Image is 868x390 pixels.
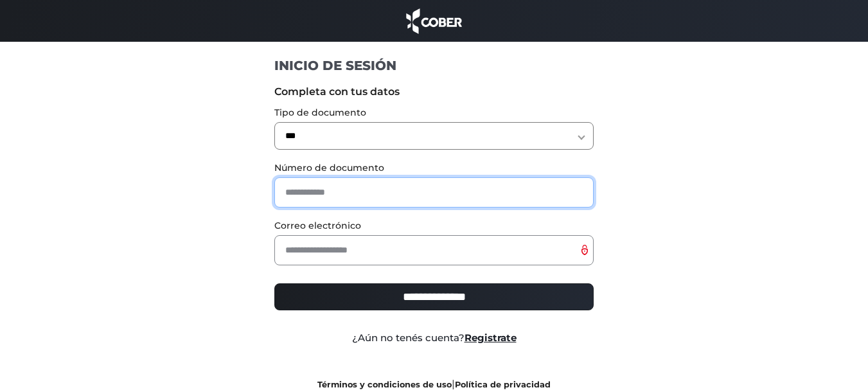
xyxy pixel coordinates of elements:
[274,84,594,100] label: Completa con tus datos
[274,219,594,233] label: Correo electrónico
[465,332,517,344] a: Registrate
[265,331,603,346] div: ¿Aún no tenés cuenta?
[403,6,466,35] img: cober_marca.png
[317,380,452,389] a: Términos y condiciones de uso
[455,380,551,389] a: Política de privacidad
[274,106,594,120] label: Tipo de documento
[274,161,594,175] label: Número de documento
[274,57,594,74] h1: INICIO DE SESIÓN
